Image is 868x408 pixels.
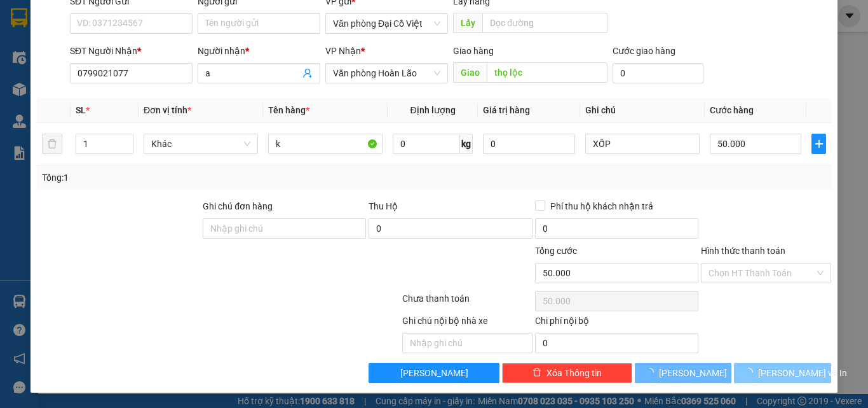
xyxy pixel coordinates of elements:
[67,74,234,162] h1: Giao dọc đường
[453,13,482,33] span: Lấy
[203,218,366,239] input: Ghi chú đơn hàng
[325,46,361,56] span: VP Nhận
[734,363,831,383] button: [PERSON_NAME] và In
[333,64,440,83] span: Văn phòng Hoàn Lão
[402,333,532,353] input: Nhập ghi chú
[580,98,705,123] th: Ghi chú
[701,246,785,256] label: Hình thức thanh toán
[70,44,193,58] div: SĐT Người Nhận
[545,199,658,213] span: Phí thu hộ khách nhận trả
[76,105,86,115] span: SL
[268,105,309,115] span: Tên hàng
[42,134,62,154] button: delete
[369,363,499,383] button: [PERSON_NAME]
[710,105,754,115] span: Cước hàng
[203,201,273,211] label: Ghi chú đơn hàng
[659,366,727,380] span: [PERSON_NAME]
[483,134,574,154] input: 0
[268,134,383,154] input: VD: Bàn, Ghế
[487,62,607,83] input: Dọc đường
[402,314,532,333] div: Ghi chú nội bộ nhà xe
[758,366,847,380] span: [PERSON_NAME] và In
[7,74,102,95] h2: HG41F18K
[302,68,313,78] span: user-add
[613,63,703,83] input: Cước giao hàng
[42,171,336,185] div: Tổng: 1
[812,139,825,149] span: plus
[502,363,632,383] button: deleteXóa Thông tin
[401,292,534,314] div: Chưa thanh toán
[811,134,826,154] button: plus
[482,13,607,33] input: Dọc đường
[333,14,440,33] span: Văn phòng Đại Cồ Việt
[151,134,250,153] span: Khác
[535,314,698,333] div: Chi phí nội bộ
[369,201,398,211] span: Thu Hộ
[198,44,320,58] div: Người nhận
[532,368,541,378] span: delete
[77,30,214,51] b: [PERSON_NAME]
[483,105,530,115] span: Giá trị hàng
[585,134,700,154] input: Ghi Chú
[744,368,758,377] span: loading
[535,246,577,256] span: Tổng cước
[453,46,494,56] span: Giao hàng
[635,363,732,383] button: [PERSON_NAME]
[144,105,191,115] span: Đơn vị tính
[453,62,487,83] span: Giao
[613,46,675,56] label: Cước giao hàng
[460,134,473,154] span: kg
[546,366,602,380] span: Xóa Thông tin
[410,105,455,115] span: Định lượng
[400,366,468,380] span: [PERSON_NAME]
[645,368,659,377] span: loading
